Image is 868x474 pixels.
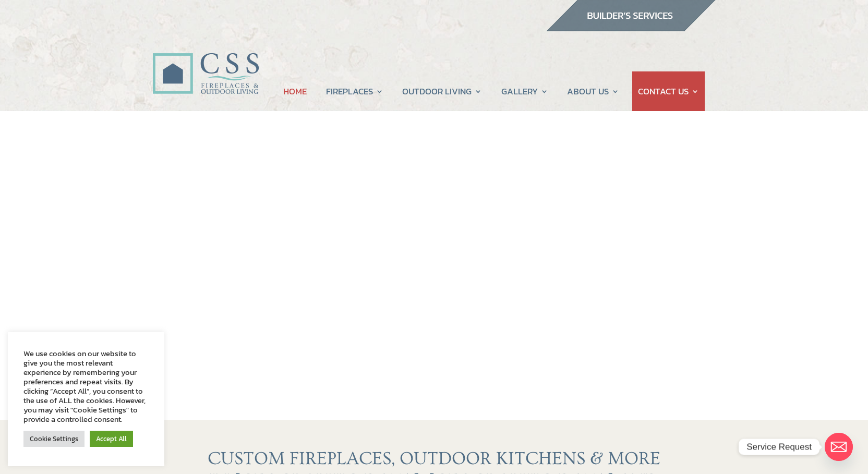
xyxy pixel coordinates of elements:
a: Email [825,433,853,461]
a: Cookie Settings [23,431,85,447]
a: Accept All [90,431,133,447]
a: FIREPLACES [326,71,383,111]
a: builder services construction supply [546,21,716,35]
div: We use cookies on our website to give you the most relevant experience by remembering your prefer... [23,349,149,424]
a: HOME [283,71,307,111]
img: CSS Fireplaces & Outdoor Living (Formerly Construction Solutions & Supply)- Jacksonville Ormond B... [152,24,259,100]
a: OUTDOOR LIVING [402,71,482,111]
a: GALLERY [501,71,548,111]
a: ABOUT US [567,71,619,111]
a: CONTACT US [638,71,699,111]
